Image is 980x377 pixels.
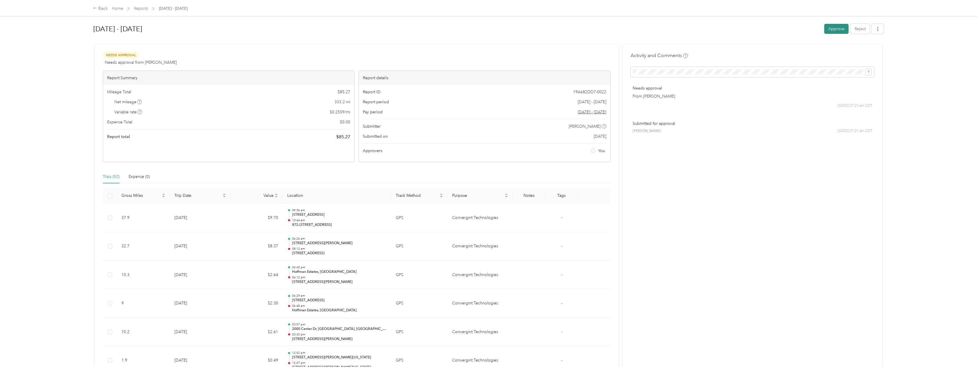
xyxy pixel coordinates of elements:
p: [STREET_ADDRESS][PERSON_NAME][US_STATE] [292,355,387,360]
span: Track Method [396,193,438,198]
span: Report ID [363,89,381,95]
td: 10.3 [117,261,170,289]
p: 03:30 pm [292,333,387,337]
td: GPS [391,346,448,375]
p: [STREET_ADDRESS][PERSON_NAME][US_STATE] [292,365,387,370]
p: 2000 Center Dr, [GEOGRAPHIC_DATA], [GEOGRAPHIC_DATA] [292,327,387,332]
p: [STREET_ADDRESS][PERSON_NAME] [292,337,387,342]
span: Value [235,193,273,198]
p: 04:12 pm [292,275,387,279]
p: Hoffman Estates, [GEOGRAPHIC_DATA] [292,269,387,275]
span: $ 0.2559 / mi [330,109,350,115]
span: caret-up [162,193,165,196]
td: [DATE] [170,232,231,261]
iframe: Everlance-gr Chat Button Frame [948,345,980,377]
span: Gross Miles [121,193,161,198]
p: [STREET_ADDRESS] [292,212,387,217]
span: $ 85.27 [336,133,350,140]
p: 03:45 pm [292,265,387,269]
span: [DATE] [594,133,606,139]
th: Trip Date [170,188,231,204]
th: Value [231,188,283,204]
td: $2.30 [231,289,283,318]
div: Back [93,5,108,12]
span: Mileage Total [107,89,131,95]
td: $0.49 [231,346,283,375]
div: Expense (0) [129,174,150,180]
td: [DATE] [170,318,231,347]
p: 10:44 am [292,218,387,222]
span: - [561,244,562,248]
div: Report Summary [103,71,354,85]
p: 08:12 am [292,247,387,251]
p: Hoffman Estates, [GEOGRAPHIC_DATA] [292,308,387,313]
span: Report period [363,99,389,105]
span: Trip Date [174,193,221,198]
p: 03:07 pm [292,322,387,327]
td: [DATE] [170,261,231,289]
th: Tags [545,188,578,204]
td: $9.70 [231,204,283,232]
span: [PERSON_NAME] [569,123,601,129]
td: 37.9 [117,204,170,232]
span: caret-up [440,193,443,196]
h1: Sep 1 - 30, 2025 [93,22,820,36]
span: Needs Approval [103,52,139,59]
p: 06:48 am [292,304,387,308]
span: Go to pay period [578,109,606,115]
p: 12:07 pm [292,361,387,365]
span: Pay period [363,109,383,115]
span: [DATE] - [DATE] [159,5,188,11]
span: Submitter [363,123,381,129]
th: Notes [513,188,545,204]
span: [DATE] 07:21 am CDT [838,129,872,134]
p: [STREET_ADDRESS][PERSON_NAME] [292,241,387,246]
span: - [561,272,562,277]
td: $2.61 [231,318,283,347]
a: Reports [134,6,148,11]
div: Report details [359,71,610,85]
span: caret-up [223,193,226,196]
td: $2.64 [231,261,283,289]
p: Needs approval [633,85,872,91]
p: 06:26 am [292,237,387,241]
span: Submitted on [363,133,388,139]
span: caret-down [162,195,165,199]
span: caret-down [505,195,508,199]
span: [DATE] - [DATE] [578,99,606,105]
span: - [561,358,562,363]
td: [DATE] [170,204,231,232]
a: Home [112,6,123,11]
h4: Activity and Comments [631,52,688,59]
span: $ 85.27 [338,89,350,95]
p: [STREET_ADDRESS] [292,251,387,256]
span: caret-down [223,195,226,199]
span: - [561,329,562,334]
td: Convergint Technologies [448,289,513,318]
td: GPS [391,261,448,289]
td: 9 [117,289,170,318]
p: 12:02 pm [292,351,387,355]
span: $ 0.00 [340,119,350,125]
button: Approve [824,24,849,34]
button: Reject [851,24,870,34]
td: Convergint Technologies [448,204,513,232]
span: You [598,148,605,154]
span: - [561,301,562,306]
span: caret-down [275,195,278,199]
td: GPS [391,204,448,232]
p: 872–[STREET_ADDRESS] [292,222,387,228]
td: 1.9 [117,346,170,375]
span: caret-up [275,193,278,196]
td: Convergint Technologies [448,261,513,289]
td: Convergint Technologies [448,232,513,261]
span: 19A682DD7-0022 [573,89,606,95]
th: Gross Miles [117,188,170,204]
span: 333.2 mi [334,99,350,105]
span: Approvers [363,148,382,154]
td: Convergint Technologies [448,318,513,347]
td: GPS [391,289,448,318]
span: Report total [107,134,130,140]
td: [DATE] [170,289,231,318]
th: Track Method [391,188,448,204]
